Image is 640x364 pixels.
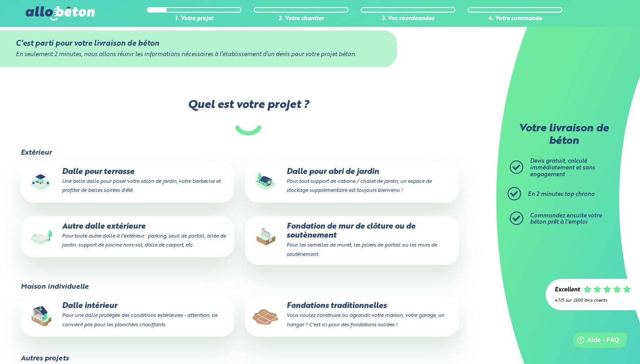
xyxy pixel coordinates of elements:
[21,283,88,291] legend: Maison individuelle
[287,179,432,193] small: Pour tout support de cabane / chalet de jardin, un espace de stockage supplémentaire est toujours...
[62,179,221,193] small: Une belle dalle pour poser votre salon de jardin, votre barbecue et profiter de belles soirées d'...
[20,99,477,135] label: Quel est votre projet ?
[468,16,562,22] div: 4. Votre commande
[252,168,280,196] img: final_use.values.garden_shed
[252,222,453,259] p: Fondation de mur de clôture ou de soutènement
[21,149,52,157] legend: Extérieur
[21,355,69,363] legend: Autres projets
[560,329,630,354] iframe: Help widget launcher
[27,222,56,251] img: final_use.values.outside_slab
[27,302,228,329] p: Dalle intérieur
[254,16,349,22] div: 2. Votre chantier
[252,168,453,195] p: Dalle pour abri de jardin
[252,302,453,329] p: Fondations traditionnelles
[287,313,444,327] small: Vous voulez construire ou agrandir votre maison, votre garage, un hangar ? C'est ici pour des fon...
[27,168,228,195] p: Dalle pour terrasse
[287,243,437,257] small: Pour les semelles de muret, les piliers de portail ou les murs de soutènement.
[252,302,280,330] img: final_use.values.traditional_fundations
[62,313,217,327] small: Pour une dalle protégée des conditions extérieures - attention, ne convient pas pour les plancher...
[16,39,381,48] div: C'est parti pour votre livraison de béton
[252,222,280,251] img: final_use.values.closing_wall_fundation
[147,16,242,22] div: 1. Votre projet
[361,16,455,22] div: 3. Vos coordonnées
[62,234,226,248] small: Pour toute autre dalle à l'extérieur : parking, seuil de portail, allée de jardin, support de pis...
[16,52,381,58] div: En seulement 2 minutes, nous allons réunir les informations nécessaires à l’établissement d’un de...
[27,302,56,330] img: final_use.values.inside_slab
[26,6,95,21] img: allobéton
[27,168,56,196] img: final_use.values.terrace
[27,222,228,250] p: Autre dalle extérieure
